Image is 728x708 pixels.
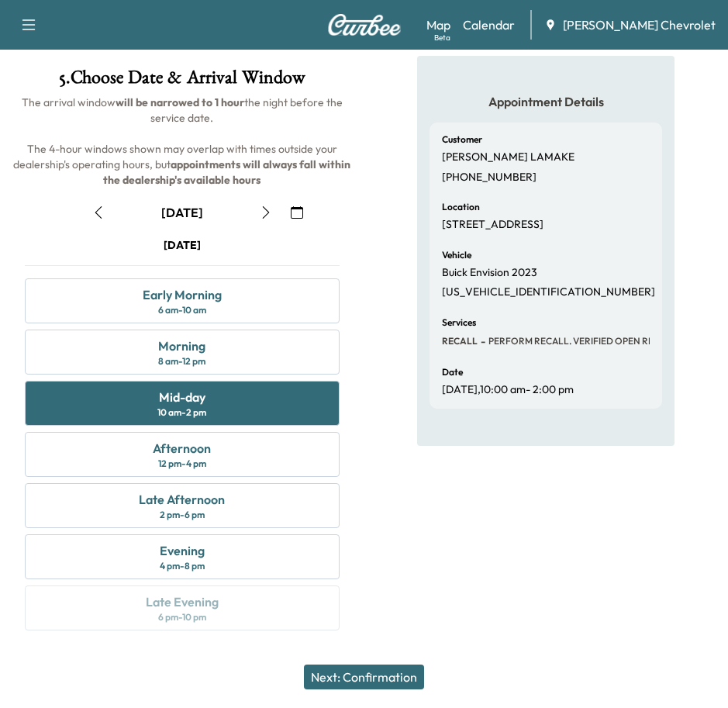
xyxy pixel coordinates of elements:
div: Mid-day [159,388,205,406]
span: - [478,333,485,349]
div: 4 pm - 8 pm [160,560,205,572]
h6: Vehicle [442,250,471,260]
h5: Appointment Details [430,93,662,110]
div: Late Afternoon [139,490,225,509]
span: The arrival window the night before the service date. The 4-hour windows shown may overlap with t... [13,95,353,187]
p: [STREET_ADDRESS] [442,218,543,232]
h6: Date [442,368,463,377]
h1: 5 . Choose Date & Arrival Window [12,68,352,95]
span: RECALL [442,335,478,347]
div: 6 am - 10 am [158,304,206,316]
div: Evening [160,541,205,560]
a: Calendar [463,16,515,34]
div: Morning [158,337,205,355]
p: [PERSON_NAME] LAMAKE [442,150,574,164]
h6: Location [442,202,480,212]
img: Curbee Logo [327,14,402,36]
p: Buick Envision 2023 [442,266,537,280]
div: Early Morning [143,285,222,304]
p: [DATE] , 10:00 am - 2:00 pm [442,383,574,397]
div: Afternoon [153,439,211,458]
div: 12 pm - 4 pm [158,458,206,470]
h6: Services [442,318,476,327]
div: [DATE] [161,204,203,221]
div: 10 am - 2 pm [157,406,206,419]
b: appointments will always fall within the dealership's available hours [103,157,353,187]
p: [US_VEHICLE_IDENTIFICATION_NUMBER] [442,285,655,299]
span: PERFORM RECALL. VERIFIED OPEN RECALL: [485,335,679,347]
button: Next: Confirmation [304,665,424,689]
div: 2 pm - 6 pm [160,509,205,521]
b: will be narrowed to 1 hour [116,95,244,109]
p: [PHONE_NUMBER] [442,171,537,185]
span: [PERSON_NAME] Chevrolet [563,16,716,34]
h6: Customer [442,135,482,144]
div: [DATE] [164,237,201,253]
a: MapBeta [426,16,450,34]
div: 8 am - 12 pm [158,355,205,368]
div: Beta [434,32,450,43]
